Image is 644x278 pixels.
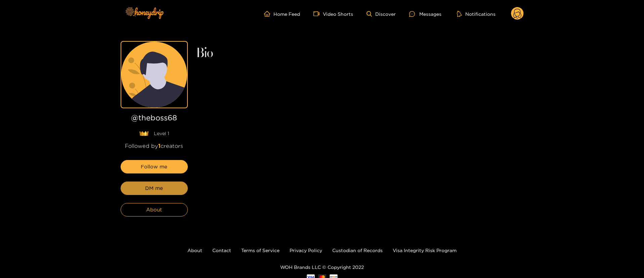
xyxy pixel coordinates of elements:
a: Home Feed [264,11,300,17]
span: 1 [158,143,161,149]
button: Follow me [121,160,188,173]
a: Privacy Policy [290,248,322,253]
a: Contact [212,248,231,253]
div: Messages [409,10,441,18]
a: Terms of Service [241,248,280,253]
a: Visa Integrity Risk Program [393,248,457,253]
h2: Bio [196,48,524,59]
button: Notifications [455,10,498,17]
img: lavel grade [139,131,149,136]
a: About [187,248,202,253]
span: video-camera [313,11,323,17]
span: Level 1 [154,130,169,137]
span: About [146,206,162,214]
button: About [121,203,188,216]
a: Custodian of Records [332,248,383,253]
h1: @ theboss68 [121,114,188,125]
span: Follow me [141,163,167,171]
a: Video Shorts [313,11,353,17]
span: home [264,11,273,17]
div: Followed by creators [121,142,188,150]
a: Discover [367,11,396,17]
span: DM me [145,184,163,192]
button: DM me [121,182,188,195]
